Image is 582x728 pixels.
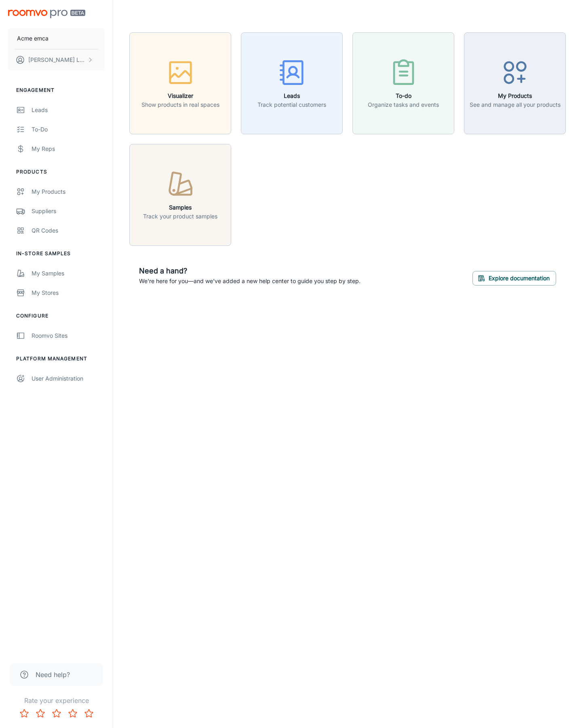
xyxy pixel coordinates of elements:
[141,91,219,100] h6: Visualizer
[470,100,561,109] p: See and manage all your products
[32,269,105,278] div: My Samples
[472,273,556,281] a: Explore documentation
[464,32,566,134] button: My ProductsSee and manage all your products
[32,207,105,216] div: Suppliers
[472,271,556,286] button: Explore documentation
[32,106,105,114] div: Leads
[129,32,231,134] button: VisualizerShow products in real spaces
[143,203,217,212] h6: Samples
[8,28,105,49] button: Acme emca
[257,100,326,109] p: Track potential customers
[8,10,85,18] img: Roomvo PRO Beta
[143,212,217,221] p: Track your product samples
[129,144,231,246] button: SamplesTrack your product samples
[139,277,361,286] p: We're here for you—and we've added a new help center to guide you step by step.
[241,32,343,134] button: LeadsTrack potential customers
[257,91,326,100] h6: Leads
[470,91,561,100] h6: My Products
[139,265,361,277] h6: Need a hand?
[129,190,231,198] a: SamplesTrack your product samples
[32,226,105,235] div: QR Codes
[32,187,105,196] div: My Products
[368,100,439,109] p: Organize tasks and events
[241,78,343,87] a: LeadsTrack potential customers
[17,34,48,43] p: Acme emca
[32,125,105,134] div: To-do
[352,32,454,134] button: To-doOrganize tasks and events
[141,100,219,109] p: Show products in real spaces
[32,288,105,297] div: My Stores
[28,55,85,64] p: [PERSON_NAME] Leaptools
[352,78,454,87] a: To-doOrganize tasks and events
[368,91,439,100] h6: To-do
[32,144,105,153] div: My Reps
[464,78,566,87] a: My ProductsSee and manage all your products
[8,49,105,70] button: [PERSON_NAME] Leaptools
